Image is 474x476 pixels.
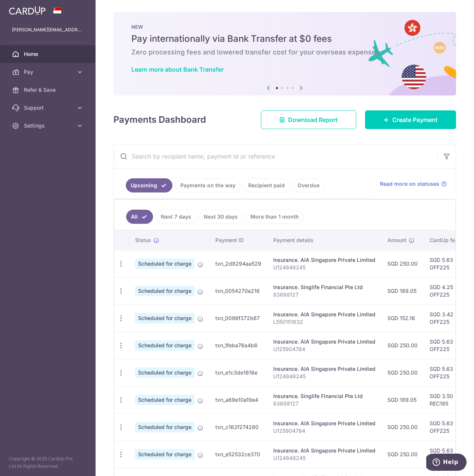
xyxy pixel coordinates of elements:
a: Read more on statuses [380,180,447,188]
span: Scheduled for charge [135,313,194,323]
span: Scheduled for charge [135,367,194,378]
div: Insurance. AIA Singapore Private Limited [273,420,375,427]
input: Search by recipient name, payment id or reference [114,144,438,168]
span: Download Report [288,115,338,124]
div: Insurance. AIA Singapore Private Limited [273,256,375,264]
a: All [126,210,153,224]
td: txn_e1c3de1616e [209,359,267,386]
a: Upcoming [126,178,172,192]
a: Recipient paid [243,178,290,192]
td: txn_a69e10a19e4 [209,386,267,413]
td: SGD 152.16 [381,304,424,332]
iframe: Opens a widget where you can find more information [426,454,467,472]
span: Scheduled for charge [135,422,194,432]
div: Insurance. AIA Singapore Private Limited [273,311,375,318]
span: Create Payment [392,115,438,124]
td: txn_1feba76a4b6 [209,332,267,359]
span: CardUp fee [430,237,458,244]
p: 83688127 [273,291,375,298]
td: SGD 5.63 OFF225 [424,250,472,277]
div: Insurance. Singlife Financial Pte Ltd [273,392,375,400]
td: SGD 189.05 [381,386,424,413]
td: txn_2d8294aa529 [209,250,267,277]
span: Home [24,50,73,58]
td: SGD 3.50 REC185 [424,386,472,413]
a: Next 7 days [156,210,196,224]
img: CardUp [9,6,46,15]
div: Insurance. AIA Singapore Private Limited [273,338,375,345]
a: Download Report [261,110,356,129]
td: SGD 250.00 [381,413,424,441]
a: Overdue [293,178,324,192]
p: 83688127 [273,400,375,407]
td: SGD 250.00 [381,441,424,468]
td: txn_0096f372b67 [209,304,267,332]
td: SGD 5.63 OFF225 [424,413,472,441]
td: SGD 5.63 OFF225 [424,441,472,468]
span: Refer & Save [24,86,73,94]
td: txn_c162f274280 [209,413,267,441]
p: L550151632 [273,318,375,326]
td: SGD 5.63 OFF225 [424,332,472,359]
span: Amount [387,237,406,244]
span: Scheduled for charge [135,286,194,296]
span: Read more on statuses [380,180,439,188]
a: Learn more about Bank Transfer [131,66,224,73]
p: U124848245 [273,373,375,380]
td: SGD 4.25 OFF225 [424,277,472,304]
a: More than 1 month [246,210,304,224]
div: Insurance. Singlife Financial Pte Ltd [273,284,375,291]
h4: Payments Dashboard [113,113,206,126]
span: Scheduled for charge [135,395,194,405]
td: SGD 5.63 OFF225 [424,359,472,386]
td: SGD 3.42 OFF225 [424,304,472,332]
span: Settings [24,122,73,129]
p: U124848245 [273,454,375,462]
span: Support [24,104,73,112]
p: U125904764 [273,427,375,435]
td: SGD 189.05 [381,277,424,304]
div: Insurance. AIA Singapore Private Limited [273,447,375,454]
p: U124848245 [273,264,375,271]
td: txn_e52532ce370 [209,441,267,468]
td: txn_0054270a216 [209,277,267,304]
a: Create Payment [365,110,456,129]
a: Next 30 days [199,210,243,224]
span: Scheduled for charge [135,340,194,351]
h6: Zero processing fees and lowered transfer cost for your overseas expenses [131,48,438,57]
th: Payment ID [209,231,267,250]
td: SGD 250.00 [381,332,424,359]
span: Status [135,237,151,244]
span: Scheduled for charge [135,449,194,460]
td: SGD 250.00 [381,359,424,386]
div: Insurance. AIA Singapore Private Limited [273,365,375,373]
th: Payment details [267,231,381,250]
td: SGD 250.00 [381,250,424,277]
span: Pay [24,68,73,76]
p: NEW [131,24,438,30]
a: Payments on the way [175,178,240,192]
span: Scheduled for charge [135,259,194,269]
img: Bank transfer banner [113,12,456,95]
p: [PERSON_NAME][EMAIL_ADDRESS][DOMAIN_NAME] [12,26,84,34]
p: U125904764 [273,345,375,353]
h5: Pay internationally via Bank Transfer at $0 fees [131,33,438,45]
